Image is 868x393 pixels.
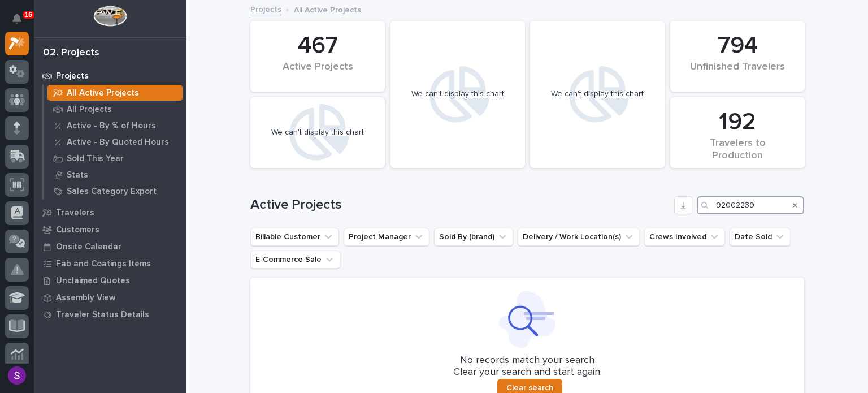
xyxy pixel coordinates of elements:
button: Date Sold [730,228,791,246]
div: We can't display this chart [551,89,644,99]
h1: Active Projects [250,197,670,213]
a: Active - By Quoted Hours [44,134,186,150]
a: All Active Projects [44,85,186,101]
p: Sold This Year [67,154,124,164]
a: Fab and Coatings Items [34,255,186,272]
div: 192 [689,108,785,136]
p: Traveler Status Details [56,310,149,320]
p: Onsite Calendar [56,242,121,252]
p: Stats [67,170,88,180]
button: Billable Customer [250,228,339,246]
button: Crews Involved [644,228,725,246]
p: Active - By % of Hours [67,121,156,131]
a: All Projects [44,101,186,117]
button: E-Commerce Sale [250,251,340,269]
p: All Projects [67,105,112,115]
a: Sales Category Export [44,183,186,199]
p: Clear your search and start again. [453,366,602,379]
a: Projects [34,67,186,84]
a: Traveler Status Details [34,306,186,323]
img: Workspace Logo [93,6,127,27]
div: 467 [270,32,366,60]
div: Travelers to Production [689,137,785,161]
button: users-avatar [5,364,29,387]
div: Unfinished Travelers [689,61,785,85]
span: Clear search [506,383,553,393]
p: Active - By Quoted Hours [67,137,169,148]
button: Delivery / Work Location(s) [518,228,640,246]
p: Travelers [56,208,94,218]
p: 16 [25,11,32,19]
a: Customers [34,221,186,238]
button: Project Manager [344,228,429,246]
a: Active - By % of Hours [44,118,186,133]
div: We can't display this chart [271,128,364,137]
p: No records match your search [264,355,791,367]
button: Notifications [5,7,29,31]
a: Stats [44,167,186,183]
p: All Active Projects [294,3,361,15]
a: Sold This Year [44,150,186,166]
p: Projects [56,71,89,81]
a: Projects [250,2,281,15]
p: All Active Projects [67,88,139,98]
button: Sold By (brand) [434,228,513,246]
a: Assembly View [34,289,186,306]
p: Customers [56,225,99,235]
div: 02. Projects [43,47,99,59]
a: Travelers [34,204,186,221]
input: Search [697,196,804,214]
p: Assembly View [56,293,115,303]
div: 794 [689,32,785,60]
div: Notifications16 [14,14,29,32]
div: Active Projects [270,61,366,85]
a: Unclaimed Quotes [34,272,186,289]
p: Fab and Coatings Items [56,259,151,269]
div: We can't display this chart [411,89,504,99]
p: Sales Category Export [67,187,157,197]
p: Unclaimed Quotes [56,276,130,286]
a: Onsite Calendar [34,238,186,255]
